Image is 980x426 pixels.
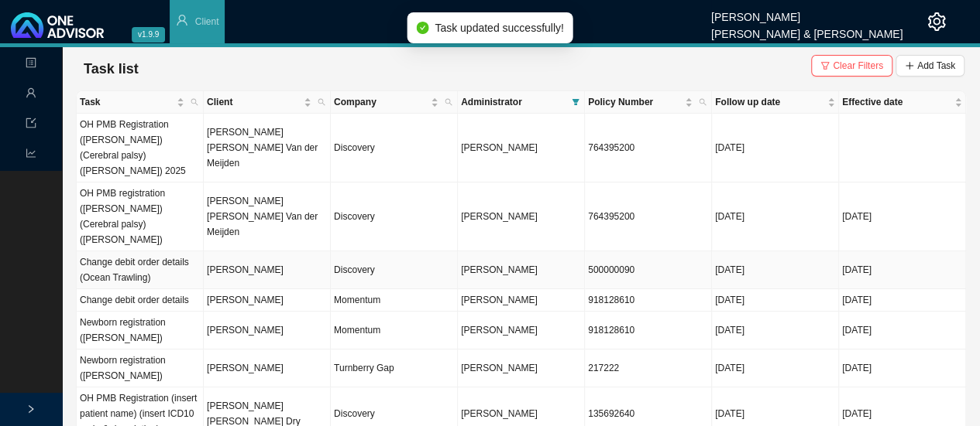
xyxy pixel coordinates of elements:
span: [PERSON_NAME] [461,264,538,275]
td: [DATE] [712,251,839,289]
td: Discovery [331,251,458,289]
div: [PERSON_NAME] & [PERSON_NAME] [711,21,903,38]
th: Effective date [839,91,966,114]
td: Newborn registration ([PERSON_NAME]) [77,312,204,349]
td: [DATE] [839,182,966,251]
span: Client [195,16,219,27]
span: setting [927,12,946,31]
td: [PERSON_NAME] [204,312,331,349]
span: search [696,91,710,113]
td: [DATE] [712,289,839,312]
div: [PERSON_NAME] [711,4,903,21]
span: [PERSON_NAME] [461,363,538,373]
td: Discovery [331,114,458,182]
td: 764395200 [585,114,712,182]
td: [DATE] [839,312,966,349]
button: Add Task [896,55,965,77]
span: [PERSON_NAME] [461,142,538,153]
span: [PERSON_NAME] [461,211,538,222]
td: [DATE] [712,114,839,182]
td: Momentum [331,289,458,312]
span: user [26,81,36,108]
th: Company [331,91,458,114]
span: Administrator [461,94,566,110]
span: search [191,98,198,106]
td: Newborn registration ([PERSON_NAME]) [77,349,204,387]
td: Momentum [331,312,458,349]
span: Client [207,94,301,110]
td: OH PMB registration ([PERSON_NAME]) (Cerebral palsy) ([PERSON_NAME]) [77,182,204,251]
span: filter [572,98,579,106]
span: right [26,404,36,414]
span: [PERSON_NAME] [461,295,538,305]
td: [PERSON_NAME] [PERSON_NAME] Van der Meijden [204,182,331,251]
td: 500000090 [585,251,712,289]
td: [DATE] [839,251,966,289]
span: filter [820,61,830,70]
span: plus [905,61,914,70]
span: user [176,14,188,26]
td: [PERSON_NAME] [PERSON_NAME] Van der Meijden [204,114,331,182]
img: 2df55531c6924b55f21c4cf5d4484680-logo-light.svg [11,12,104,38]
span: Clear Filters [833,58,883,73]
span: Effective date [842,94,951,110]
td: Turnberry Gap [331,349,458,387]
span: v1.9.9 [132,27,165,43]
span: search [442,91,456,113]
span: search [445,98,452,106]
span: Task list [84,61,139,77]
td: 217222 [585,349,712,387]
span: Follow up date [715,94,824,110]
td: [DATE] [712,182,839,251]
span: search [187,91,201,113]
span: search [318,98,325,106]
td: [PERSON_NAME] [204,251,331,289]
td: [PERSON_NAME] [204,289,331,312]
span: profile [26,51,36,78]
td: 918128610 [585,289,712,312]
span: [PERSON_NAME] [461,325,538,336]
td: Change debit order details [77,289,204,312]
td: [DATE] [712,312,839,349]
td: [DATE] [839,349,966,387]
span: search [315,91,328,113]
th: Client [204,91,331,114]
span: Task [80,94,174,110]
td: [DATE] [839,289,966,312]
span: Task updated successfully! [435,19,564,36]
span: filter [569,91,583,113]
th: Task [77,91,204,114]
th: Policy Number [585,91,712,114]
span: [PERSON_NAME] [461,408,538,419]
td: 918128610 [585,312,712,349]
td: Discovery [331,182,458,251]
td: Change debit order details (Ocean Trawling) [77,251,204,289]
span: import [26,111,36,138]
td: [PERSON_NAME] [204,349,331,387]
td: [DATE] [712,349,839,387]
td: 764395200 [585,182,712,251]
span: line-chart [26,141,36,169]
button: Clear Filters [811,55,892,77]
span: search [699,98,707,106]
span: Company [334,94,428,110]
th: Follow up date [712,91,839,114]
span: Add Task [917,58,955,73]
span: check-circle [416,22,428,34]
td: OH PMB Registration ([PERSON_NAME]) (Cerebral palsy) ([PERSON_NAME]) 2025 [77,114,204,182]
span: Policy Number [588,94,682,110]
